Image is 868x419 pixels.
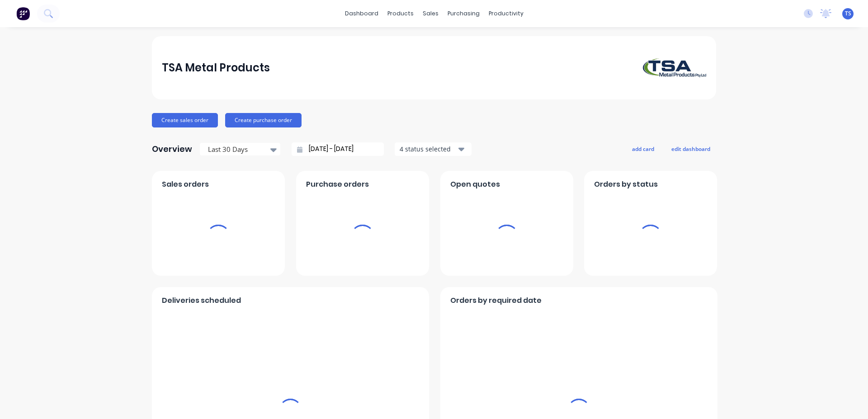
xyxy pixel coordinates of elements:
a: dashboard [340,7,383,20]
span: Orders by required date [450,295,542,306]
img: Factory [16,7,30,20]
span: Sales orders [162,179,209,190]
span: Orders by status [594,179,658,190]
span: Open quotes [450,179,500,190]
span: TS [845,9,851,18]
button: add card [626,143,660,155]
img: TSA Metal Products [643,58,706,77]
button: edit dashboard [665,143,716,155]
button: Create sales order [152,113,218,127]
div: productivity [484,7,528,20]
div: TSA Metal Products [162,59,270,77]
span: Purchase orders [306,179,369,190]
button: Create purchase order [225,113,302,127]
button: 4 status selected [395,142,472,156]
div: Overview [152,140,192,158]
div: products [383,7,418,20]
div: 4 status selected [400,144,457,154]
div: sales [418,7,443,20]
div: purchasing [443,7,484,20]
span: Deliveries scheduled [162,295,241,306]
